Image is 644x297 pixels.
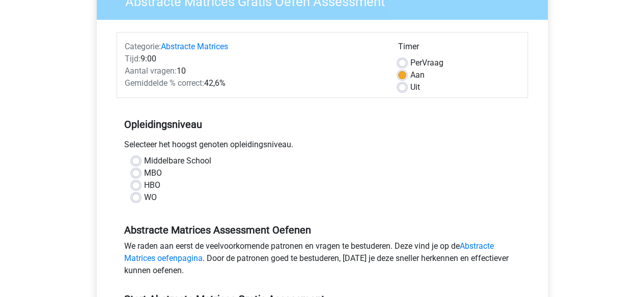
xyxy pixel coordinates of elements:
label: Vraag [410,57,443,69]
div: 10 [117,65,390,77]
a: Abstracte Matrices [161,42,228,51]
h5: Opleidingsniveau [124,114,520,135]
div: 9:00 [117,53,390,65]
div: Selecteer het hoogst genoten opleidingsniveau. [117,139,528,155]
span: Gemiddelde % correct: [125,78,204,88]
label: MBO [144,167,162,179]
span: Aantal vragen: [125,66,177,76]
div: 42,6% [117,77,390,89]
label: HBO [144,179,160,191]
label: Aan [410,69,425,81]
div: Timer [398,41,520,57]
h5: Abstracte Matrices Assessment Oefenen [124,224,520,236]
div: We raden aan eerst de veelvoorkomende patronen en vragen te bestuderen. Deze vind je op de . Door... [117,240,528,281]
span: Categorie: [125,42,161,51]
label: WO [144,191,157,204]
label: Middelbare School [144,155,211,167]
label: Uit [410,81,420,93]
span: Tijd: [125,54,141,63]
span: Per [410,58,422,68]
